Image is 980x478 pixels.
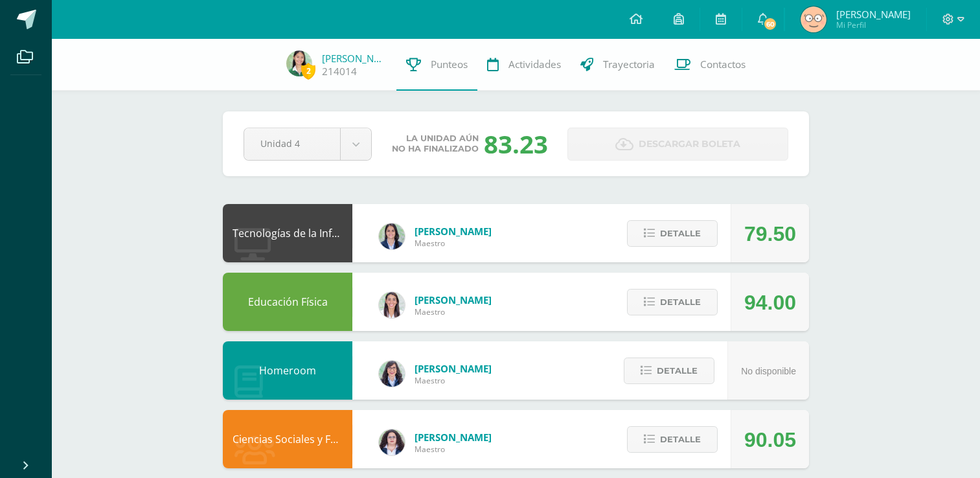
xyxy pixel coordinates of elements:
[301,63,315,79] span: 2
[431,58,468,71] span: Punteos
[223,273,352,331] div: Educación Física
[392,133,479,154] span: La unidad aún no ha finalizado
[415,225,492,238] span: [PERSON_NAME]
[223,341,352,400] div: Homeroom
[660,222,701,245] span: Detalle
[322,52,387,65] a: [PERSON_NAME]
[260,128,324,159] span: Unidad 4
[415,238,492,249] span: Maestro
[744,273,796,332] div: 94.00
[322,65,357,78] a: 214014
[624,358,714,384] button: Detalle
[741,366,796,376] span: No disponible
[477,39,571,91] a: Actividades
[396,39,477,91] a: Punteos
[508,58,561,71] span: Actividades
[700,58,746,71] span: Contactos
[379,223,405,249] img: 7489ccb779e23ff9f2c3e89c21f82ed0.png
[660,290,701,314] span: Detalle
[801,6,826,32] img: fd306861ef862bb41144000d8b4d6f5f.png
[660,427,701,451] span: Detalle
[639,128,740,160] span: Descargar boleta
[744,205,796,263] div: 79.50
[223,204,352,262] div: Tecnologías de la Información y Comunicación: Computación
[603,58,655,71] span: Trayectoria
[836,19,911,30] span: Mi Perfil
[627,289,718,315] button: Detalle
[244,128,371,160] a: Unidad 4
[379,292,405,318] img: 68dbb99899dc55733cac1a14d9d2f825.png
[484,127,548,161] div: 83.23
[415,375,492,386] span: Maestro
[627,426,718,453] button: Detalle
[415,293,492,306] span: [PERSON_NAME]
[744,411,796,469] div: 90.05
[627,220,718,247] button: Detalle
[657,359,698,383] span: Detalle
[763,17,777,31] span: 60
[379,361,405,387] img: 01c6c64f30021d4204c203f22eb207bb.png
[665,39,755,91] a: Contactos
[415,444,492,455] span: Maestro
[415,306,492,317] span: Maestro
[223,410,352,468] div: Ciencias Sociales y Formación Ciudadana
[415,431,492,444] span: [PERSON_NAME]
[286,51,312,76] img: 3247cecd46813d2f61d58a2c5d2352f6.png
[379,429,405,455] img: ba02aa29de7e60e5f6614f4096ff8928.png
[415,362,492,375] span: [PERSON_NAME]
[836,8,911,21] span: [PERSON_NAME]
[571,39,665,91] a: Trayectoria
